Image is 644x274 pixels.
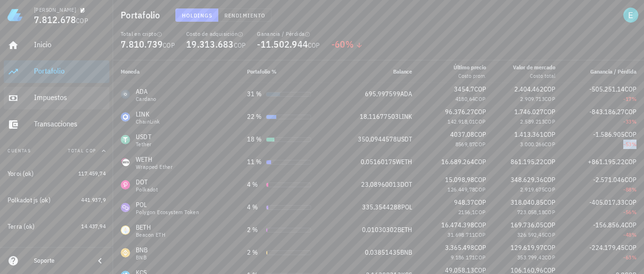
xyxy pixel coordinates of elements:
span: 3.365.498 [445,243,474,252]
div: Inicio [34,40,106,49]
span: 326.592,45 [517,231,545,238]
span: COP [545,95,555,102]
div: 2 % [247,248,262,257]
div: BETH-icon [121,225,130,235]
th: Balance: Sin ordenar. Pulse para ordenar de forma ascendente. [331,60,420,83]
span: 8569,87 [455,141,475,148]
span: COP [625,198,636,207]
th: Portafolio %: Sin ordenar. Pulse para ordenar de forma ascendente. [239,60,331,83]
span: WETH [396,158,412,166]
span: 169.736,05 [511,221,544,229]
a: Terra (ok) 14.437,94 [4,215,109,238]
div: Polkadot js (ok) [8,196,50,204]
span: % [632,208,636,216]
span: ADA [400,90,412,98]
span: 2.404.462 [514,85,544,93]
span: 4037,08 [450,130,474,139]
span: DOT [400,180,412,189]
div: Transacciones [34,119,106,128]
span: COP [625,221,636,229]
div: Costo prom. [454,72,486,80]
div: [PERSON_NAME] [34,6,76,14]
div: -88 [570,185,636,194]
div: -60 [331,40,363,49]
span: COP [545,118,555,125]
span: COP [625,175,636,184]
span: -224.179,45 [589,243,625,252]
span: -11.502.944 [257,38,308,50]
div: USDT-icon [121,135,130,144]
div: -48 [570,230,636,240]
th: Moneda [113,60,239,83]
span: 126.449,78 [447,186,475,193]
span: Rendimiento [224,12,265,19]
span: COP [475,141,486,148]
span: COP [545,254,555,261]
span: COP [544,198,555,207]
span: COP [474,198,486,207]
span: COP [545,208,555,216]
div: BNB [136,245,148,255]
span: COP [544,85,555,93]
button: Holdings [175,8,219,22]
span: % [632,95,636,102]
span: POL [401,203,412,211]
span: % [632,231,636,238]
span: BNB [400,248,412,257]
span: 15.098,98 [445,175,474,184]
img: LedgiFi [8,8,23,23]
span: 1.746.027 [514,108,544,116]
span: COP [625,85,636,93]
span: % [632,254,636,261]
div: BETH [136,223,165,232]
div: Último precio [454,63,486,72]
span: Total COP [68,148,96,154]
span: 2.919.675 [520,186,545,193]
div: BNB-icon [121,248,130,257]
span: Ganancia / Pérdida [590,68,636,75]
span: 948,37 [454,198,474,207]
span: LINK [399,112,412,121]
span: COP [625,158,636,166]
div: WETH [136,155,173,164]
span: 16.689.264 [441,158,474,166]
span: COP [475,118,486,125]
span: 2.909.713 [520,95,545,102]
span: COP [234,41,246,50]
div: 4 % [247,180,262,190]
span: Balance [393,68,412,75]
div: Total en cripto [121,30,175,38]
span: COP [544,108,555,116]
div: Portafolio [34,66,106,75]
div: Valor de mercado [513,63,555,72]
span: COP [475,231,486,238]
span: 4180,64 [455,95,475,102]
div: 4 % [247,202,262,212]
a: Polkadot js (ok) 441.937,9 [4,189,109,211]
div: Wrapped Ether [136,164,173,170]
span: 23,08960013 [361,180,400,189]
div: Cardano [136,96,157,102]
span: COP [474,108,486,116]
span: Portafolio % [247,68,277,75]
button: CuentasTotal COP [4,140,109,162]
div: BNB [136,255,148,260]
div: Soporte [34,257,87,265]
span: -405.017,33 [589,198,625,207]
span: 9.186.171 [451,254,475,261]
span: % [346,38,354,50]
span: -505.251,14 [589,85,625,93]
span: COP [474,243,486,252]
div: Terra (ok) [8,223,35,231]
th: Ganancia / Pérdida: Sin ordenar. Pulse para ordenar de forma ascendente. [563,60,644,83]
a: Inicio [4,34,109,57]
div: -33 [570,117,636,126]
span: 350,0944578 [358,135,397,143]
span: % [632,186,636,193]
div: Beacon ETH [136,232,165,238]
span: 2156,1 [458,208,475,216]
span: BETH [397,225,412,234]
div: Costo de adquisición [186,30,246,38]
div: -53 [570,140,636,149]
span: COP [625,243,636,252]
